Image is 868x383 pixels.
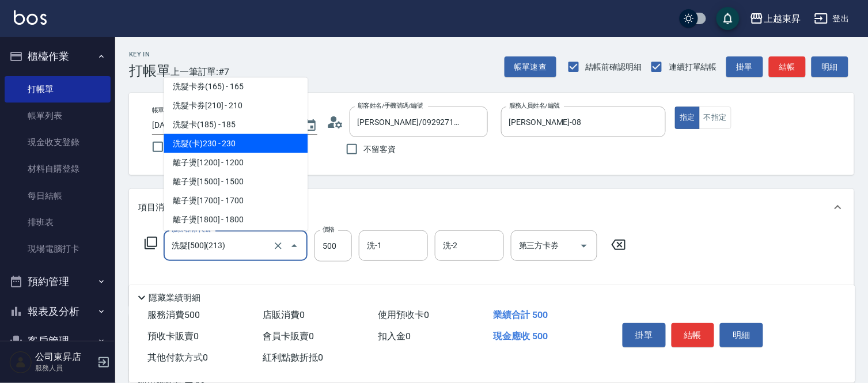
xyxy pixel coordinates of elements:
[152,106,176,115] label: 帳單日期
[149,292,200,304] p: 隱藏業績明細
[699,107,731,129] button: 不指定
[35,363,94,373] p: 服務人員
[672,323,715,347] button: 結帳
[147,331,199,342] span: 預收卡販賣 0
[745,7,805,31] button: 上越東昇
[378,309,429,320] span: 使用預收卡 0
[764,12,801,26] div: 上越東昇
[575,237,593,255] button: Open
[5,236,111,262] a: 現場電腦打卡
[493,309,548,320] span: 業績合計 500
[717,7,740,30] button: save
[164,191,308,210] span: 離子燙[1700] - 1700
[152,116,292,135] input: YYYY/MM/DD hh:mm
[812,56,848,78] button: 明細
[164,172,308,191] span: 離子燙[1500] - 1500
[669,61,717,73] span: 連續打單結帳
[263,352,323,363] span: 紅利點數折抵 0
[164,210,308,229] span: 離子燙[1800] - 1800
[323,225,335,234] label: 價格
[810,8,854,29] button: 登出
[493,331,548,342] span: 現金應收 500
[623,323,666,347] button: 掛單
[129,63,170,79] h3: 打帳單
[5,41,111,71] button: 櫃檯作業
[164,96,308,115] span: 洗髮卡券[210] - 210
[5,267,111,297] button: 預約管理
[270,238,286,254] button: Clear
[769,56,806,78] button: 結帳
[675,107,700,129] button: 指定
[505,56,556,78] button: 帳單速查
[378,331,411,342] span: 扣入金 0
[5,326,111,356] button: 客戶管理
[5,129,111,156] a: 現金收支登錄
[129,51,170,58] h2: Key In
[164,115,308,134] span: 洗髮卡(185) - 185
[147,352,208,363] span: 其他付款方式 0
[263,331,314,342] span: 會員卡販賣 0
[726,56,763,78] button: 掛單
[14,10,47,25] img: Logo
[9,351,32,374] img: Person
[164,153,308,172] span: 離子燙[1200] - 1200
[297,112,324,139] button: Choose date, selected date is 2025-08-24
[138,202,173,214] p: 項目消費
[164,134,308,153] span: 洗髮(卡)230 - 230
[358,101,423,110] label: 顧客姓名/手機號碼/編號
[164,77,308,96] span: 洗髮卡券(165) - 165
[170,65,230,79] span: 上一筆訂單:#7
[364,143,396,156] span: 不留客資
[285,237,304,255] button: Close
[720,323,763,347] button: 明細
[147,309,200,320] span: 服務消費 500
[586,61,642,73] span: 結帳前確認明細
[5,76,111,103] a: 打帳單
[35,351,94,363] h5: 公司東昇店
[5,209,111,236] a: 排班表
[5,103,111,129] a: 帳單列表
[5,156,111,182] a: 材料自購登錄
[5,183,111,209] a: 每日結帳
[164,229,308,248] span: 離子燙[2000] - 2000
[509,101,560,110] label: 服務人員姓名/編號
[129,189,854,226] div: 項目消費
[5,297,111,327] button: 報表及分析
[263,309,305,320] span: 店販消費 0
